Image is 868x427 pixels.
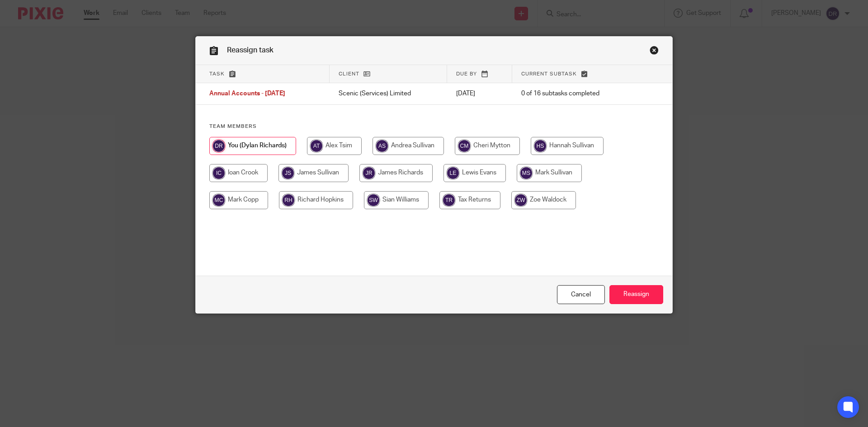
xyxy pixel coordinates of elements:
[209,71,225,76] span: Task
[209,123,659,130] h4: Team members
[557,285,605,305] a: Close this dialog window
[521,71,577,76] span: Current subtask
[227,47,274,54] span: Reassign task
[339,71,359,76] span: Client
[209,91,285,97] span: Annual Accounts - [DATE]
[339,89,438,98] p: Scenic (Services) Limited
[609,285,663,305] input: Reassign
[512,83,637,105] td: 0 of 16 subtasks completed
[650,46,659,58] a: Close this dialog window
[456,71,477,76] span: Due by
[456,89,503,98] p: [DATE]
